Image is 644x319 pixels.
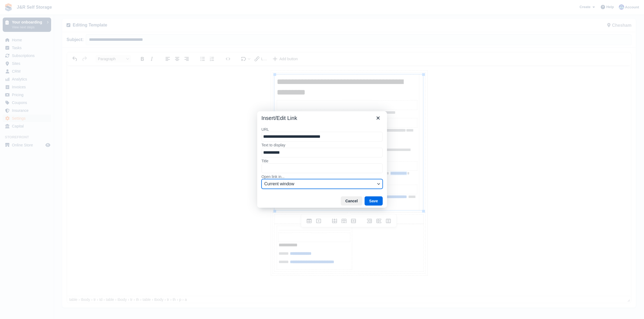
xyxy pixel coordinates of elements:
[374,113,383,123] button: Close
[365,196,383,206] button: Save
[262,143,383,147] label: Text to display
[262,127,383,132] label: URL
[262,174,383,179] label: Open link in...
[264,181,375,187] span: Current window
[262,159,383,163] label: Title
[262,115,297,122] h1: Insert/Edit Link
[262,179,383,189] button: Open link in...
[341,196,362,206] button: Cancel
